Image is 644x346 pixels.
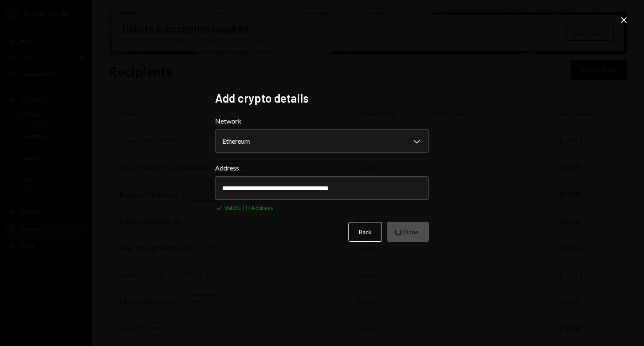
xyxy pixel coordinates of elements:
[215,163,429,173] label: Address
[348,222,382,242] button: Back
[215,116,429,126] label: Network
[215,129,429,153] button: Network
[224,203,273,212] div: Valid ETH Address
[215,90,429,106] h2: Add crypto details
